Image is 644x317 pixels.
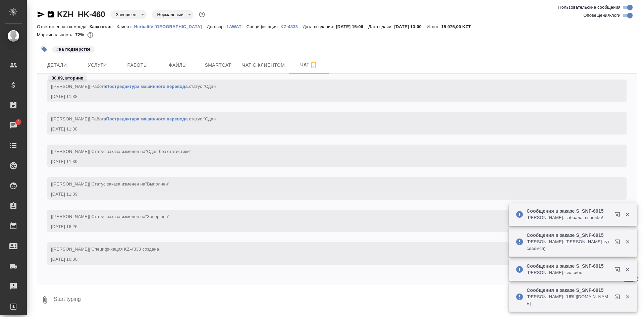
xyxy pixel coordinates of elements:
span: Файлы [162,61,194,69]
span: на подверстке [52,46,95,52]
div: Завершен [110,10,146,19]
p: Ответственная команда: [37,24,90,29]
div: [DATE] 11:39 [51,158,603,165]
span: [[PERSON_NAME]] Работа . [51,116,217,121]
p: #на подверстке [56,46,91,53]
p: Спецификация: [247,24,280,29]
button: Закрыть [621,211,634,217]
button: Открыть в новой вкладке [611,290,627,306]
p: [PERSON_NAME]: [PERSON_NAME] тут сдаемся) [527,239,610,252]
p: [PERSON_NAME]: забрала, спасибо! [527,214,610,221]
p: Договор: [207,24,227,29]
button: Закрыть [621,266,634,272]
span: [[PERSON_NAME]] Статус заказа изменен на [51,149,191,154]
button: Доп статусы указывают на важность/срочность заказа [198,10,206,19]
button: Открыть в новой вкладке [611,208,627,224]
p: 30.09, вторник [52,75,83,82]
p: 1AWAT [226,24,247,29]
p: KZ-4333 [280,24,303,29]
button: Открыть в новой вкладке [611,235,627,251]
a: KZH_HK-460 [57,10,105,19]
p: Сообщения в заказе S_SNF-6915 [527,287,610,294]
a: Постредактура машинного перевода [106,84,187,89]
div: [DATE] 11:39 [51,191,603,198]
p: Сообщения в заказе S_SNF-6915 [527,208,610,214]
button: Открыть в новой вкладке [611,263,627,279]
p: Сообщения в заказе S_SNF-6915 [527,263,610,269]
p: [PERSON_NAME]: спасибо [527,269,610,276]
span: Smartcat [202,61,234,69]
span: Чат с клиентом [242,61,285,69]
button: Нормальный [155,12,185,17]
span: "Завершен" [145,214,169,219]
button: Добавить тэг [37,42,52,57]
p: Маржинальность: [37,32,75,37]
span: статус "Сдан" [189,84,217,89]
span: статус "Сдан" [189,116,217,121]
span: Пользовательские сообщения [558,4,621,11]
button: 582.48 RUB; [86,31,95,39]
div: Завершен [152,10,194,19]
span: "Сдан без статистики" [145,149,191,154]
span: [[PERSON_NAME]] Спецификация KZ-4333 создана [51,247,159,252]
span: [[PERSON_NAME]] Работа . [51,84,217,89]
a: KZ-4333 [280,23,303,29]
div: [DATE] 16:30 [51,256,603,263]
button: Завершен [114,12,138,17]
span: Работы [121,61,154,69]
p: [PERSON_NAME]: [URL][DOMAIN_NAME] [527,294,610,307]
p: 15 075,00 KZT [441,24,476,29]
a: Herbalife [GEOGRAPHIC_DATA] [134,23,207,29]
p: [DATE] 15:06 [336,24,368,29]
p: [DATE] 13:00 [394,24,427,29]
span: Услуги [81,61,113,69]
p: Дата создания: [303,24,336,29]
p: Итого: [427,24,441,29]
div: [DATE] 11:38 [51,93,603,100]
span: 3 [13,119,23,125]
div: [DATE] 11:38 [51,126,603,133]
svg: Подписаться [310,61,318,69]
button: Скопировать ссылку для ЯМессенджера [37,10,45,18]
span: Чат [293,61,325,69]
a: 3 [2,117,25,134]
span: "Выполнен" [145,181,169,187]
span: [[PERSON_NAME]] Статус заказа изменен на [51,214,169,219]
p: Сообщения в заказе S_SNF-6915 [527,232,610,239]
span: [[PERSON_NAME]] Статус заказа изменен на [51,181,169,187]
p: Клиент: [116,24,134,29]
span: Оповещения-логи [583,12,621,19]
a: Постредактура машинного перевода [106,116,187,121]
p: Казахстан [90,24,117,29]
p: 72% [75,32,86,37]
a: 1AWAT [226,23,247,29]
p: Herbalife [GEOGRAPHIC_DATA] [134,24,207,29]
button: Закрыть [621,294,634,300]
button: Закрыть [621,239,634,245]
div: [DATE] 16:26 [51,223,603,230]
button: Скопировать ссылку [47,10,55,18]
span: Детали [41,61,73,69]
p: Дата сдачи: [368,24,394,29]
